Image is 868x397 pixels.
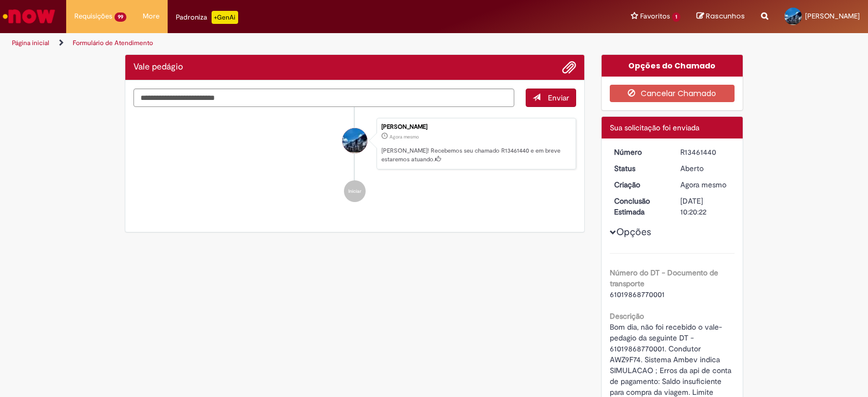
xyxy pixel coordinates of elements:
span: 1 [672,12,680,22]
span: Requisições [74,11,112,22]
span: Agora mesmo [680,180,726,190]
dt: Criação [606,179,673,190]
button: Cancelar Chamado [610,85,735,102]
time: 29/08/2025 10:20:18 [680,180,726,190]
p: +GenAi [212,11,238,24]
span: 99 [114,12,126,22]
b: Descrição [610,311,644,321]
span: Rascunhos [706,11,745,21]
b: Número do DT - Documento de transporte [610,268,718,288]
div: [DATE] 10:20:22 [680,196,731,217]
span: Agora mesmo [390,134,419,140]
span: Enviar [548,93,569,103]
ul: Histórico de tíquete [133,107,576,213]
div: 29/08/2025 10:20:18 [680,179,731,190]
span: [PERSON_NAME] [805,11,860,21]
dt: Conclusão Estimada [606,196,673,217]
div: Padroniza [176,11,238,24]
div: [PERSON_NAME] [381,124,570,130]
dt: Número [606,147,673,157]
div: Aberto [680,163,731,174]
div: Wellynton Gonçalves [342,128,367,153]
dt: Status [606,163,673,174]
p: [PERSON_NAME]! Recebemos seu chamado R13461440 e em breve estaremos atuando. [381,147,570,163]
span: More [143,11,159,22]
li: Wellynton Gonçalves [133,118,576,170]
textarea: Digite sua mensagem aqui... [133,89,514,107]
div: R13461440 [680,147,731,157]
button: Enviar [526,89,576,107]
button: Adicionar anexos [562,60,576,74]
a: Rascunhos [697,11,745,22]
h2: Vale pedágio Histórico de tíquete [133,62,183,72]
ul: Trilhas de página [8,33,571,53]
a: Página inicial [12,39,49,47]
span: 61019868770001 [610,289,665,299]
a: Formulário de Atendimento [73,39,153,47]
span: Sua solicitação foi enviada [610,123,699,133]
img: ServiceNow [1,5,57,27]
span: Favoritos [640,11,670,22]
div: Opções do Chamado [602,55,743,77]
time: 29/08/2025 10:20:18 [390,134,419,140]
